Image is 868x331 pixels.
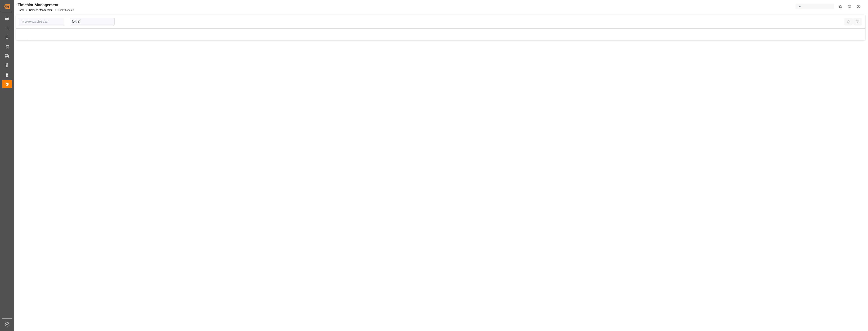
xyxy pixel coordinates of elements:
[70,18,115,25] input: DD-MM-YYYY
[836,2,845,11] button: show 0 new notifications
[18,9,24,12] a: Home
[19,18,64,25] input: Type to search/select
[18,2,74,8] div: Timeslot Management
[29,9,53,12] a: Timeslot Management
[845,2,854,11] button: Help Center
